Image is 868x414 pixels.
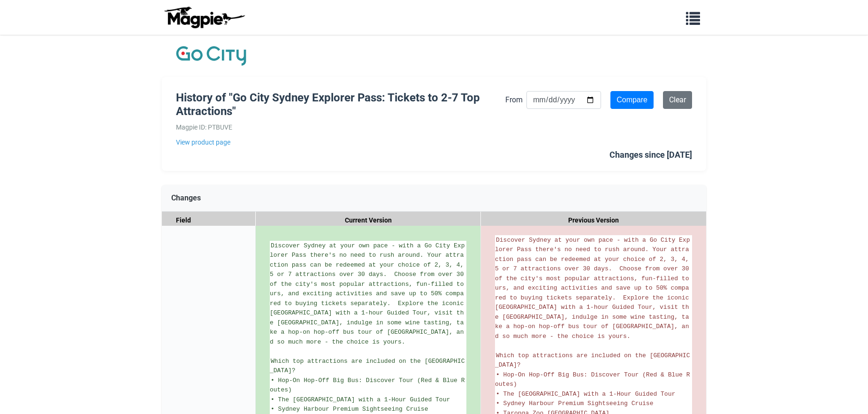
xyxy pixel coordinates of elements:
[176,91,505,118] h1: History of "Go City Sydney Explorer Pass: Tickets to 2-7 Top Attractions"
[176,137,505,147] a: View product page
[505,94,523,106] label: From
[495,371,690,388] span: • Hop-On Hop-Off Big Bus: Discover Tour (Red & Blue Routes)
[271,406,428,413] span: • Sydney Harbour Premium Sightseeing Cruise
[609,148,692,162] div: Changes since [DATE]
[610,91,654,109] input: Compare
[481,212,706,229] div: Previous Version
[270,377,464,394] span: • Hop-On Hop-Off Big Bus: Discover Tour (Red & Blue Routes)
[270,242,467,345] span: Discover Sydney at your own pace - with a Go City Explorer Pass there's no need to rush around. Y...
[162,212,256,229] div: Field
[256,212,481,229] div: Current Version
[162,185,706,212] div: Changes
[663,91,692,109] a: Clear
[496,400,653,407] span: • Sydney Harbour Premium Sightseeing Cruise
[495,237,693,340] span: Discover Sydney at your own pace - with a Go City Explorer Pass there's no need to rush around. Y...
[162,6,246,29] img: logo-ab69f6fb50320c5b225c76a69d11143b.png
[176,44,246,68] img: Company Logo
[270,358,464,375] span: Which top attractions are included on the [GEOGRAPHIC_DATA]?
[495,352,690,369] span: Which top attractions are included on the [GEOGRAPHIC_DATA]?
[496,391,675,398] span: • The [GEOGRAPHIC_DATA] with a 1-Hour Guided Tour
[271,396,450,403] span: • The [GEOGRAPHIC_DATA] with a 1-Hour Guided Tour
[176,122,505,132] div: Magpie ID: PTBUVE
